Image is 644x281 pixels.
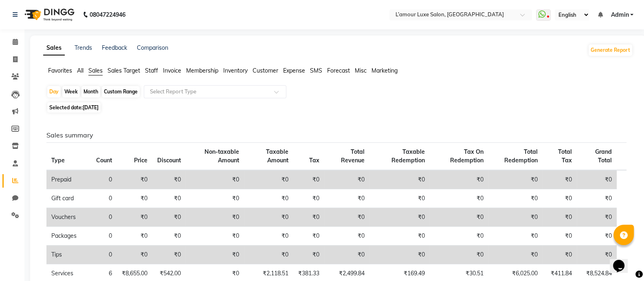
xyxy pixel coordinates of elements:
span: Total Revenue [341,148,365,164]
a: Comparison [137,44,168,51]
span: Taxable Redemption [391,148,425,164]
td: ₹0 [186,227,244,246]
td: ₹0 [577,189,617,208]
td: ₹0 [152,227,186,246]
td: ₹0 [577,246,617,264]
td: ₹0 [293,189,324,208]
span: Forecast [327,67,350,74]
span: Selected date: [47,102,101,113]
td: Vouchers [46,208,91,227]
td: ₹0 [117,246,152,264]
a: Feedback [102,44,127,51]
span: Admin [611,11,629,19]
td: ₹0 [244,227,293,246]
td: ₹0 [244,208,293,227]
td: ₹0 [186,189,244,208]
td: ₹0 [369,246,430,264]
a: Trends [75,44,92,51]
td: ₹0 [324,227,369,246]
td: ₹0 [244,170,293,189]
td: ₹0 [577,227,617,246]
td: Gift card [46,189,91,208]
span: Misc [355,67,367,74]
td: Prepaid [46,170,91,189]
td: ₹0 [577,208,617,227]
div: Custom Range [102,86,140,97]
span: All [77,67,84,74]
span: Total Tax [558,148,572,164]
td: 0 [91,246,117,264]
td: ₹0 [186,246,244,264]
td: ₹0 [430,227,488,246]
td: ₹0 [488,246,542,264]
td: ₹0 [293,208,324,227]
td: ₹0 [430,246,488,264]
td: ₹0 [488,208,542,227]
td: ₹0 [369,189,430,208]
td: ₹0 [152,189,186,208]
td: 0 [91,170,117,189]
a: Sales [43,41,65,55]
td: ₹0 [369,227,430,246]
td: ₹0 [293,246,324,264]
span: Sales [88,67,103,74]
td: ₹0 [577,170,617,189]
td: ₹0 [117,208,152,227]
td: ₹0 [488,189,542,208]
td: ₹0 [244,246,293,264]
td: Packages [46,227,91,246]
td: ₹0 [543,208,577,227]
td: ₹0 [186,208,244,227]
span: Membership [186,67,218,74]
td: ₹0 [369,170,430,189]
iframe: chat widget [610,248,636,273]
td: 0 [91,227,117,246]
span: Marketing [371,67,398,74]
td: ₹0 [152,246,186,264]
span: Invoice [163,67,181,74]
td: ₹0 [543,170,577,189]
td: ₹0 [488,227,542,246]
span: Inventory [223,67,248,74]
span: Tax [309,157,319,164]
td: Tips [46,246,91,264]
td: ₹0 [293,227,324,246]
td: ₹0 [117,189,152,208]
td: ₹0 [186,170,244,189]
td: ₹0 [543,227,577,246]
span: Price [134,157,147,164]
span: Grand Total [595,148,612,164]
span: [DATE] [83,104,99,111]
span: Staff [145,67,158,74]
td: 0 [91,208,117,227]
td: ₹0 [430,189,488,208]
span: Non-taxable Amount [204,148,239,164]
td: ₹0 [324,170,369,189]
div: Day [47,86,61,97]
td: ₹0 [543,189,577,208]
td: ₹0 [324,208,369,227]
span: Tax On Redemption [450,148,483,164]
span: Favorites [48,67,72,74]
td: ₹0 [293,170,324,189]
h6: Sales summary [46,131,626,139]
td: 0 [91,189,117,208]
td: ₹0 [430,208,488,227]
td: ₹0 [152,170,186,189]
span: Sales Target [108,67,140,74]
td: ₹0 [543,246,577,264]
div: Month [81,86,100,97]
span: Expense [283,67,305,74]
td: ₹0 [244,189,293,208]
td: ₹0 [117,170,152,189]
span: Count [96,157,112,164]
span: Discount [157,157,181,164]
td: ₹0 [488,170,542,189]
td: ₹0 [152,208,186,227]
span: Taxable Amount [266,148,288,164]
span: Type [51,157,65,164]
div: Week [62,86,80,97]
td: ₹0 [369,208,430,227]
span: Customer [253,67,278,74]
td: ₹0 [324,189,369,208]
